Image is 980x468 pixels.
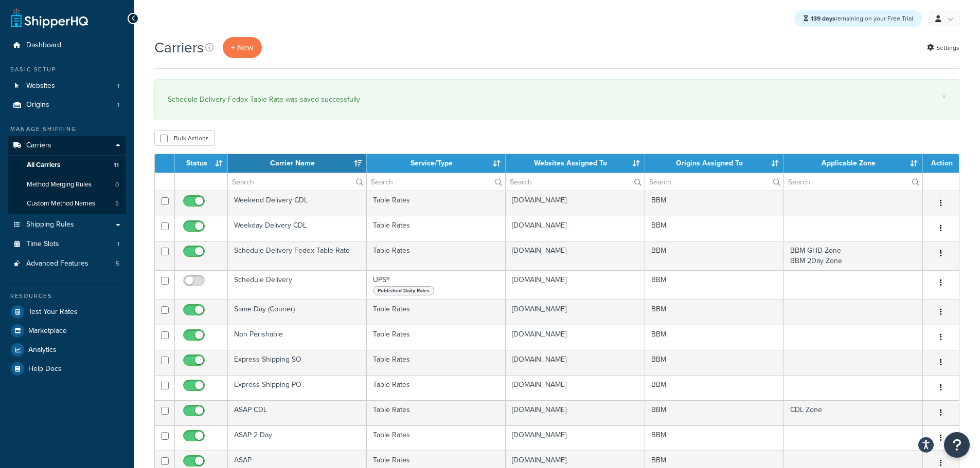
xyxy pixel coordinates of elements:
[645,350,784,375] td: BBM
[8,322,126,340] a: Marketplace
[506,400,645,425] td: [DOMAIN_NAME]
[645,173,783,191] input: Search
[26,101,49,109] span: Origins
[8,136,126,214] li: Carriers
[811,14,835,23] strong: 139 days
[28,327,67,335] span: Marketplace
[8,303,126,321] a: Test Your Rates
[223,37,262,58] button: + New
[228,216,367,241] td: Weekday Delivery CDL
[228,241,367,270] td: Schedule Delivery Fedex Table Rate
[26,141,51,150] span: Carriers
[228,425,367,451] td: ASAP 2 Day
[26,220,74,229] span: Shipping Rules
[8,175,126,194] a: Method Merging Rules 0
[228,400,367,425] td: ASAP CDL
[506,375,645,400] td: [DOMAIN_NAME]
[8,125,126,134] div: Manage Shipping
[117,82,119,90] span: 1
[367,350,506,375] td: Table Rates
[367,325,506,350] td: Table Rates
[28,365,62,373] span: Help Docs
[8,254,126,273] li: Advanced Features
[8,194,126,213] li: Custom Method Names
[228,325,367,350] td: Non Perishable
[506,350,645,375] td: [DOMAIN_NAME]
[506,299,645,325] td: [DOMAIN_NAME]
[506,325,645,350] td: [DOMAIN_NAME]
[8,156,126,175] li: All Carriers
[27,180,92,189] span: Method Merging Rules
[8,235,126,254] li: Time Slots
[506,173,644,191] input: Search
[942,92,946,101] a: ×
[506,216,645,241] td: [DOMAIN_NAME]
[115,180,119,189] span: 0
[8,156,126,175] a: All Carriers 11
[645,375,784,400] td: BBM
[26,41,61,50] span: Dashboard
[373,286,434,295] span: Published Daily Rates
[645,400,784,425] td: BBM
[645,325,784,350] td: BBM
[228,299,367,325] td: Same Day (Courier)
[117,101,119,109] span: 1
[944,432,970,458] button: Open Resource Center
[367,173,505,191] input: Search
[367,154,506,173] th: Service/Type: activate to sort column ascending
[117,240,119,249] span: 1
[645,270,784,299] td: BBM
[367,375,506,400] td: Table Rates
[645,241,784,270] td: BBM
[8,215,126,234] a: Shipping Rules
[645,154,784,173] th: Origins Assigned To: activate to sort column ascending
[228,154,367,173] th: Carrier Name: activate to sort column ascending
[645,425,784,451] td: BBM
[784,400,923,425] td: CDL Zone
[8,360,126,378] a: Help Docs
[367,425,506,451] td: Table Rates
[154,130,215,146] button: Bulk Actions
[645,216,784,241] td: BBM
[154,38,204,58] h1: Carriers
[367,400,506,425] td: Table Rates
[8,96,126,115] li: Origins
[228,270,367,299] td: Schedule Delivery
[175,154,228,173] th: Status: activate to sort column ascending
[367,191,506,216] td: Table Rates
[11,8,88,28] a: ShipperHQ Home
[8,341,126,359] a: Analytics
[116,259,119,268] span: 5
[8,65,126,74] div: Basic Setup
[28,346,57,354] span: Analytics
[367,216,506,241] td: Table Rates
[28,308,78,316] span: Test Your Rates
[8,77,126,96] a: Websites 1
[645,299,784,325] td: BBM
[8,175,126,194] li: Method Merging Rules
[8,36,126,55] a: Dashboard
[506,270,645,299] td: [DOMAIN_NAME]
[367,270,506,299] td: UPS®
[784,173,922,191] input: Search
[27,199,95,208] span: Custom Method Names
[784,241,923,270] td: BBM GHD Zone BBM 2Day Zone
[228,191,367,216] td: Weekend Delivery CDL
[923,154,959,173] th: Action
[228,375,367,400] td: Express Shipping PO
[26,240,59,249] span: Time Slots
[8,194,126,213] a: Custom Method Names 3
[114,161,119,170] span: 11
[794,10,922,27] div: remaining on your Free Trial
[27,161,60,170] span: All Carriers
[8,235,126,254] a: Time Slots 1
[115,199,119,208] span: 3
[506,241,645,270] td: [DOMAIN_NAME]
[506,191,645,216] td: [DOMAIN_NAME]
